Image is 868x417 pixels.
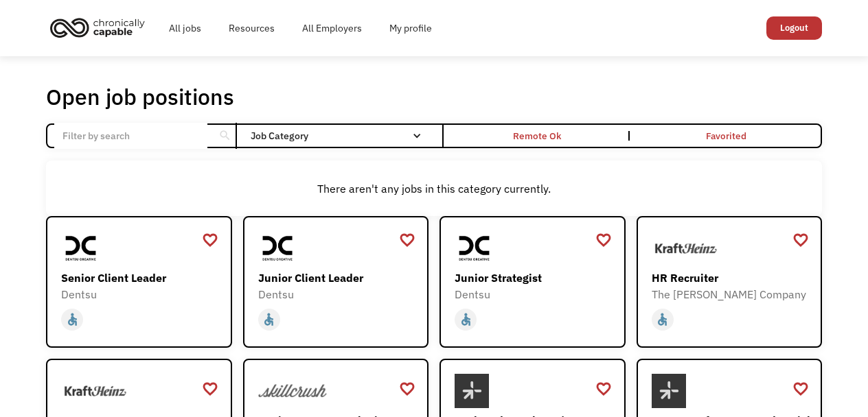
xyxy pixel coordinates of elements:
img: Dentsu [61,231,101,265]
div: Remote Ok [513,128,561,144]
img: Dentsu [455,231,494,265]
a: My profile [376,6,446,50]
a: The Kraft Heinz CompanyHR RecruiterThe [PERSON_NAME] Companyaccessible [637,216,823,348]
div: Junior Strategist [455,270,614,286]
a: DentsuSenior Client LeaderDentsuaccessible [46,216,232,348]
div: Job Category [251,131,435,141]
a: favorite_border [399,230,415,250]
a: DentsuJunior Client LeaderDentsuaccessible [243,216,429,348]
div: Dentsu [258,286,418,302]
a: Resources [215,6,288,50]
a: favorite_border [399,379,415,399]
input: Filter by search [54,123,207,149]
form: Email Form [46,123,822,148]
div: HR Recruiter [652,270,811,286]
a: Favorited [632,125,821,147]
div: accessible [459,309,473,330]
img: Chronius Health [455,374,489,408]
div: accessible [65,309,80,330]
a: Logout [766,16,822,40]
div: Junior Client Leader [258,270,418,286]
div: Job Category [251,125,435,147]
h1: Open job positions [46,83,234,110]
a: All Employers [288,6,376,50]
a: favorite_border [595,379,612,399]
img: The Kraft Heinz Company [652,231,720,265]
img: Chronius Health [652,374,686,408]
img: Dentsu [258,231,298,265]
img: The Kraft Heinz Company [61,374,130,408]
div: Dentsu [455,286,614,302]
img: Chronically Capable logo [46,12,149,43]
a: Remote Ok [444,125,632,147]
img: Skillcrush [258,374,327,408]
div: search [218,126,231,146]
a: favorite_border [792,379,809,399]
div: Senior Client Leader [61,270,220,286]
div: The [PERSON_NAME] Company [652,286,811,302]
a: favorite_border [595,230,612,250]
a: favorite_border [792,230,809,250]
div: accessible [655,309,670,330]
a: home [46,12,155,43]
a: All jobs [155,6,215,50]
div: Dentsu [61,286,220,302]
div: There aren't any jobs in this category currently. [53,180,815,197]
a: favorite_border [202,379,218,399]
div: accessible [262,309,276,330]
a: DentsuJunior StrategistDentsuaccessible [439,216,626,348]
a: favorite_border [202,230,218,250]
